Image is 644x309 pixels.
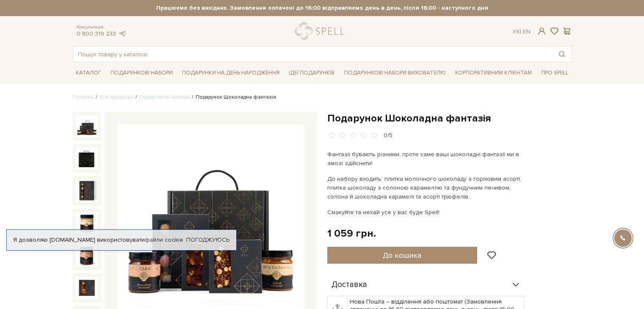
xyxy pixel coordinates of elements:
[327,227,376,240] div: 1 059 грн.
[76,244,98,266] img: Подарунок Шоколадна фантазія
[327,112,572,125] h1: Подарунок Шоколадна фантазія
[7,236,236,244] div: Я дозволяю [DOMAIN_NAME] використовувати
[513,28,531,36] div: Ук
[100,94,133,100] a: Вся продукція
[72,4,572,12] strong: Працюємо без вихідних. Замовлення оплачені до 16:00 відправляємо день в день, після 16:00 - насту...
[520,28,521,35] span: |
[76,179,98,201] img: Подарунок Шоколадна фантазія
[295,22,348,40] a: logo
[190,94,276,101] li: Подарунок Шоколадна фантазія
[332,281,367,289] span: Доставка
[384,132,392,140] div: 0/5
[327,208,526,217] p: Смакуйте та нехай усе у вас буде Spell!
[327,150,526,168] p: Фантазії бувають різними, проте саме ваші шоколадні фантазії ми в змозі здійснити!
[107,66,176,80] a: Подарункові набори
[118,30,127,37] a: telegram
[76,277,98,299] img: Подарунок Шоколадна фантазія
[285,66,338,80] a: Ідеї подарунків
[383,251,421,260] span: До кошика
[186,236,229,244] a: Погоджуюсь
[552,47,572,62] button: Пошук товару у каталозі
[72,94,94,100] a: Головна
[327,247,478,264] button: До кошика
[73,47,552,62] input: Пошук товару у каталозі
[341,66,449,80] a: Подарункові набори вихователю
[76,212,98,234] img: Подарунок Шоколадна фантазія
[327,174,526,201] p: До набору входить: плитка молочного шоколаду з горіховим асорті, плитка шоколаду з солоною караме...
[538,66,572,80] a: Про Spell
[523,28,531,35] a: En
[72,66,105,80] a: Каталог
[145,236,183,243] a: файли cookie
[76,115,98,137] img: Подарунок Шоколадна фантазія
[452,66,535,80] a: Корпоративним клієнтам
[77,30,116,37] a: 0 800 319 233
[179,66,283,80] a: Подарунки на День народження
[139,94,190,100] a: Подарункові набори
[76,147,98,169] img: Подарунок Шоколадна фантазія
[77,25,127,30] span: Консультація:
